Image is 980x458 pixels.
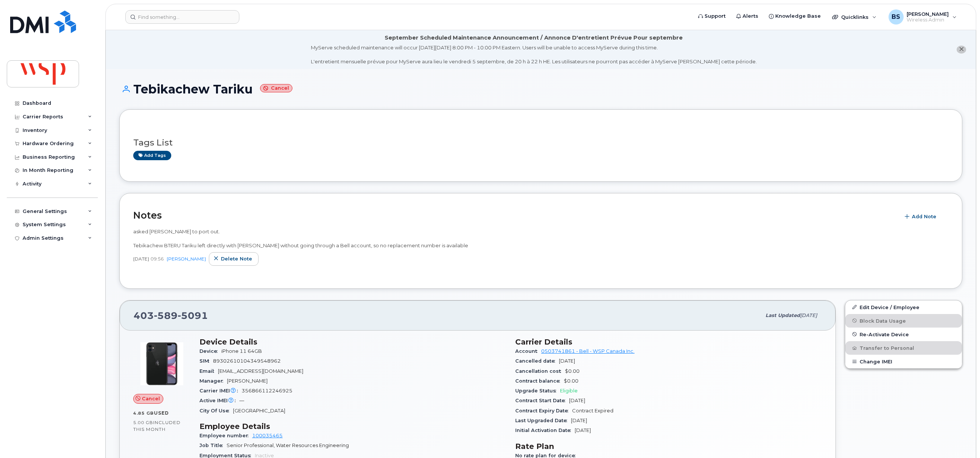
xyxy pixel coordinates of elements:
span: Contract Expired [572,408,613,414]
a: Edit Device / Employee [845,300,962,314]
span: Initial Activation Date [515,427,575,433]
span: Re-Activate Device [860,331,909,337]
a: 100035465 [252,433,283,438]
span: Contract Expiry Date [515,408,572,414]
h3: Device Details [199,337,506,346]
h1: Tebikachew Tariku [119,83,962,96]
span: [DATE] [571,418,587,423]
a: [PERSON_NAME] [167,256,206,262]
span: Contract Start Date [515,398,569,403]
span: 356866112246925 [242,388,292,394]
span: [DATE] [559,358,575,364]
span: 5091 [178,310,208,321]
h3: Employee Details [199,422,506,431]
button: Add Note [900,210,943,224]
h3: Tags List [133,138,948,147]
span: asked [PERSON_NAME] to port out. Tebikachew BTERU Tariku left directly with [PERSON_NAME] without... [133,228,468,248]
span: Cancel [142,395,160,402]
span: Carrier IMEI [199,388,242,394]
button: Change IMEI [845,355,962,368]
span: 403 [134,310,208,321]
span: Manager [199,378,227,384]
button: close notification [957,46,966,54]
span: Active IMEI [199,398,239,403]
small: Cancel [260,84,292,93]
span: $0.00 [564,378,578,384]
span: [DATE] [575,427,591,433]
span: Senior Professional, Water Resources Engineering [227,443,349,448]
button: Transfer to Personal [845,341,962,355]
span: Employee number [199,433,252,438]
span: Cancelled date [515,358,559,364]
span: Account [515,348,541,354]
button: Re-Activate Device [845,328,962,341]
h3: Carrier Details [515,337,822,346]
span: Add Note [912,213,936,220]
span: 89302610104349548962 [213,358,281,364]
button: Block Data Usage [845,314,962,328]
span: Cancellation cost [515,368,565,374]
span: Last updated [765,312,800,318]
h3: Rate Plan [515,442,822,451]
span: City Of Use [199,408,233,414]
span: 589 [154,310,178,321]
span: 5.00 GB [133,420,153,425]
span: Upgrade Status [515,388,560,394]
span: Delete note [221,255,252,262]
div: MyServe scheduled maintenance will occur [DATE][DATE] 8:00 PM - 10:00 PM Eastern. Users will be u... [311,44,757,65]
span: 4.85 GB [133,411,154,416]
span: [GEOGRAPHIC_DATA] [233,408,285,414]
span: iPhone 11 64GB [221,348,262,354]
span: Job Title [199,443,227,448]
img: iPhone_11.jpg [139,341,184,386]
span: Contract balance [515,378,564,384]
span: [DATE] [133,256,149,262]
button: Delete note [209,252,259,266]
span: [DATE] [569,398,585,403]
a: Add tags [133,151,171,160]
span: [EMAIL_ADDRESS][DOMAIN_NAME] [218,368,303,374]
span: Last Upgraded Date [515,418,571,423]
span: SIM [199,358,213,364]
div: September Scheduled Maintenance Announcement / Annonce D'entretient Prévue Pour septembre [385,34,683,42]
h2: Notes [133,210,896,221]
span: — [239,398,244,403]
span: Device [199,348,221,354]
span: [PERSON_NAME] [227,378,268,384]
span: $0.00 [565,368,580,374]
a: 0503741861 - Bell - WSP Canada Inc. [541,348,635,354]
span: included this month [133,420,181,432]
span: used [154,410,169,416]
span: Email [199,368,218,374]
span: Eligible [560,388,578,394]
span: [DATE] [800,312,817,318]
span: 09:56 [151,256,164,262]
